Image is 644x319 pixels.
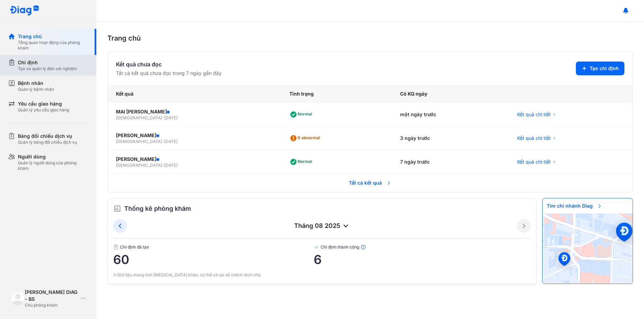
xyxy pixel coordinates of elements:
[116,139,162,144] span: [DEMOGRAPHIC_DATA]
[162,115,164,120] span: -
[18,59,77,66] div: Chỉ định
[517,135,551,142] span: Kết quả chi tiết
[127,222,517,230] div: tháng 08 2025
[116,163,162,168] span: [DEMOGRAPHIC_DATA]
[164,139,178,144] span: [DATE]
[392,85,509,103] div: Có KQ ngày
[18,133,77,140] div: Bảng đối chiếu dịch vụ
[18,66,77,71] div: Tạo và quản lý đơn xét nghiệm
[164,115,178,120] span: [DATE]
[18,80,54,87] div: Bệnh nhân
[314,244,319,250] img: checked-green.01cc79e0.svg
[116,60,222,68] div: Kết quả chưa đọc
[289,109,315,120] div: Normal
[392,126,509,150] div: 3 ngày trước
[18,107,69,113] div: Quản lý yêu cầu giao hàng
[590,65,619,72] span: Tạo chỉ định
[164,163,178,168] span: [DATE]
[116,108,273,115] div: MAI [PERSON_NAME]
[314,244,531,250] span: Chỉ định thành công
[113,244,119,250] img: document.50c4cfd0.svg
[281,85,392,103] div: Tình trạng
[18,33,88,40] div: Trang chủ
[576,62,624,75] button: Tạo chỉ định
[113,253,314,266] span: 60
[18,40,88,51] div: Tổng quan hoạt động của phòng khám
[289,133,323,144] div: 9 abnormal
[116,132,273,139] div: [PERSON_NAME]
[289,156,315,167] div: Normal
[392,150,509,174] div: 7 ngày trước
[124,204,191,213] span: Thống kê phòng khám
[116,115,162,120] span: [DEMOGRAPHIC_DATA]
[10,5,39,16] img: logo
[116,70,222,77] div: Tất cả kết quả chưa đọc trong 7 ngày gần đây
[18,160,88,171] div: Quản lý người dùng của phòng khám
[361,244,366,250] img: info.7e716105.svg
[11,291,25,305] img: logo
[107,33,633,43] div: Trang chủ
[162,163,164,168] span: -
[116,156,273,163] div: [PERSON_NAME]
[543,198,607,213] span: Tìm chi nhánh Diag
[18,100,69,107] div: Yêu cầu giao hàng
[108,85,281,103] div: Kết quả
[25,302,78,308] div: Chủ phòng khám
[113,205,121,213] img: order.5a6da16c.svg
[314,253,531,266] span: 6
[18,153,88,160] div: Người dùng
[392,103,509,126] div: một ngày trước
[345,175,396,190] span: Tất cả kết quả
[113,244,314,250] span: Chỉ định đã tạo
[517,111,551,118] span: Kết quả chi tiết
[113,272,531,278] div: (*)Dữ liệu mang tính [MEDICAL_DATA] khảo, có thể có sai số chênh lệch nhỏ.
[25,289,78,302] div: [PERSON_NAME] DIAG - BS
[18,140,77,145] div: Quản lý bảng đối chiếu dịch vụ
[517,158,551,165] span: Kết quả chi tiết
[18,87,54,92] div: Quản lý bệnh nhân
[162,139,164,144] span: -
